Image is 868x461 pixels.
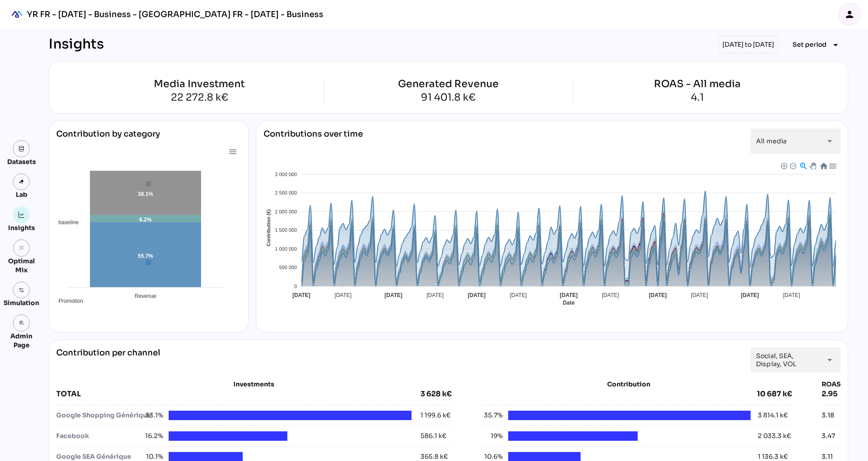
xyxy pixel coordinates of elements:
div: 91 401.8 k€ [398,93,499,102]
div: ROAS [822,380,841,389]
div: 2 033.3 k€ [758,431,791,441]
div: 3 628 k€ [421,389,452,399]
tspan: 3 000 000 [275,172,297,177]
div: 586.1 k€ [421,431,447,441]
div: Investments [56,380,452,389]
div: 3.18 [822,411,834,420]
tspan: 500 000 [279,265,297,270]
span: Social, SEA, Display, VOL [756,352,819,368]
i: admin_panel_settings [18,320,25,326]
tspan: [DATE] [602,292,619,298]
div: Contribution by category [56,129,241,146]
div: Insights [49,36,104,53]
span: 16.2% [142,431,163,441]
div: 1 199.6 k€ [421,411,451,420]
div: Facebook [56,431,142,441]
i: person [844,9,855,20]
tspan: [DATE] [468,292,486,298]
span: 19% [481,431,503,441]
img: data.svg [18,146,25,152]
tspan: 2 500 000 [275,190,297,195]
tspan: [DATE] [426,292,443,298]
div: 22 272.8 k€ [75,93,324,102]
span: All media [756,137,787,145]
div: 10 687 k€ [757,389,792,399]
div: 2.95 [822,389,841,399]
div: Lab [12,190,31,199]
tspan: 2 000 000 [275,209,297,214]
tspan: [DATE] [334,292,351,298]
tspan: 0 [294,284,297,289]
div: Contribution per channel [56,347,160,372]
div: Media Investment [75,79,324,89]
tspan: Revenue [134,293,156,299]
i: arrow_drop_down [824,355,835,365]
tspan: 1 000 000 [275,246,297,252]
text: Contribution (€) [265,209,271,246]
tspan: [DATE] [691,292,708,298]
span: 33.1% [142,411,163,420]
tspan: [DATE] [292,292,310,298]
div: TOTAL [56,389,421,399]
div: YR FR - [DATE] - Business - [GEOGRAPHIC_DATA] FR - [DATE] - Business [27,9,323,20]
span: 35.7% [481,411,503,420]
div: Optimal Mix [4,257,39,275]
img: settings.svg [18,287,25,293]
img: lab.svg [18,179,25,185]
div: ROAS - All media [654,79,741,89]
div: 3.47 [822,431,835,441]
span: baseline [52,219,79,226]
tspan: [DATE] [559,292,577,298]
div: Generated Revenue [398,79,499,89]
div: Google Shopping Générique [56,411,142,420]
tspan: [DATE] [741,292,759,298]
tspan: [DATE] [510,292,527,298]
div: mediaROI [7,4,27,24]
span: Promotion [52,298,83,304]
div: Datasets [7,157,36,166]
div: Insights [8,223,35,232]
tspan: 1 500 000 [275,227,297,233]
div: Menu [228,147,236,155]
div: Simulation [4,298,39,307]
div: Admin Page [4,332,39,350]
i: grain [18,245,25,251]
tspan: [DATE] [649,292,667,298]
div: Contributions over time [264,129,363,154]
div: Contribution [504,380,755,389]
div: 3 814.1 k€ [758,411,788,420]
img: graph.svg [18,212,25,218]
div: [DATE] to [DATE] [718,36,778,53]
div: 4.1 [654,93,741,102]
text: Date [563,300,574,306]
tspan: [DATE] [385,292,403,298]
